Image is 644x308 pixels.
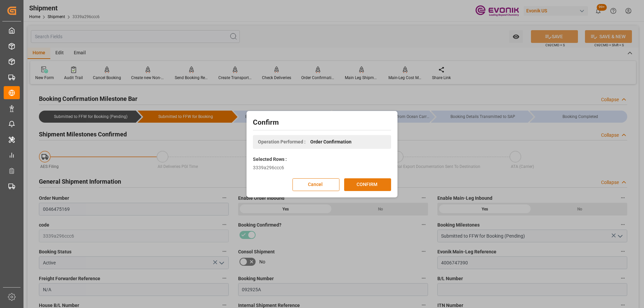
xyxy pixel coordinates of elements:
button: Cancel [292,178,339,191]
div: 3339a296ccc6 [253,164,391,171]
span: Operation Performed : [258,138,306,145]
button: CONFIRM [344,178,391,191]
h2: Confirm [253,117,391,128]
label: Selected Rows : [253,156,287,163]
span: Order Confirmation [310,138,352,145]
